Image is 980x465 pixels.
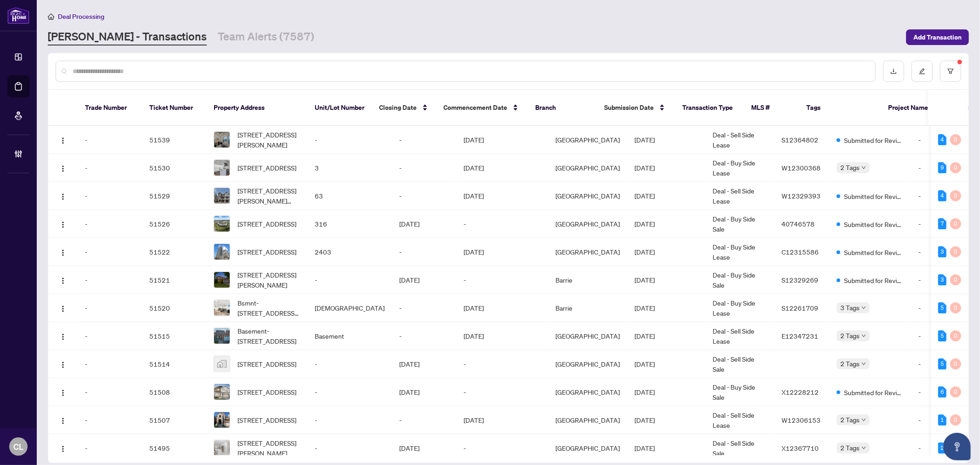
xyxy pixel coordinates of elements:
span: 2 Tags [840,358,860,369]
th: Transaction Type [675,90,744,126]
span: [STREET_ADDRESS] [238,247,296,257]
td: - [911,210,966,238]
td: Deal - Sell Side Lease [705,182,774,210]
div: 4 [938,190,946,201]
td: Barrie [548,294,627,322]
span: Submitted for Review [844,387,904,397]
td: 51515 [142,322,206,350]
td: [DATE] [392,434,456,462]
button: Logo [56,441,70,455]
td: - [78,266,142,294]
img: Logo [59,249,67,256]
img: thumbnail-img [214,384,230,400]
div: 0 [950,302,961,313]
td: - [78,126,142,154]
td: Deal - Sell Side Lease [705,322,774,350]
button: download [883,61,904,82]
td: - [307,406,392,434]
td: 51522 [142,238,206,266]
td: 51495 [142,434,206,462]
div: 0 [950,246,961,257]
td: Deal - Buy Side Sale [705,378,774,406]
div: 1 [938,414,946,425]
div: 3 [938,246,946,257]
button: Logo [56,413,70,427]
img: Logo [59,361,67,369]
td: - [307,378,392,406]
img: thumbnail-img [214,412,230,428]
span: down [861,306,866,310]
td: - [456,350,548,378]
span: 40746578 [782,220,815,228]
span: [STREET_ADDRESS] [238,359,296,369]
button: Logo [56,132,70,147]
img: thumbnail-img [214,160,230,176]
th: Ticket Number [142,90,206,126]
td: - [307,126,392,154]
img: Logo [59,417,67,425]
td: [GEOGRAPHIC_DATA] [548,210,627,238]
span: S12364802 [782,136,818,144]
img: Logo [59,389,67,397]
span: down [861,418,866,422]
img: thumbnail-img [214,272,230,288]
div: 0 [950,162,961,173]
td: [GEOGRAPHIC_DATA] [548,182,627,210]
div: 0 [950,358,961,369]
img: Logo [59,333,67,340]
img: thumbnail-img [214,356,230,372]
div: 0 [950,386,961,397]
td: - [911,434,966,462]
button: Logo [56,301,70,315]
td: - [307,350,392,378]
td: 316 [307,210,392,238]
div: 5 [938,302,946,313]
div: 0 [950,414,961,425]
td: [DATE] [627,154,705,182]
td: - [456,210,548,238]
span: [STREET_ADDRESS] [238,387,296,397]
div: 2 [938,442,946,454]
img: logo [7,7,29,24]
img: Logo [59,277,67,284]
td: 51508 [142,378,206,406]
td: [GEOGRAPHIC_DATA] [548,154,627,182]
span: E12347231 [782,332,818,340]
td: - [392,322,456,350]
img: thumbnail-img [214,216,230,232]
img: Logo [59,305,67,312]
td: Deal - Buy Side Lease [705,238,774,266]
td: - [911,238,966,266]
td: Deal - Buy Side Lease [705,294,774,322]
span: download [890,68,897,74]
span: Submitted for Review [844,247,904,257]
button: Logo [56,385,70,399]
td: - [911,294,966,322]
td: 51514 [142,350,206,378]
td: [GEOGRAPHIC_DATA] [548,350,627,378]
button: Add Transaction [906,29,969,45]
td: [DATE] [627,238,705,266]
td: [DATE] [392,210,456,238]
span: W12300368 [782,164,821,172]
td: [GEOGRAPHIC_DATA] [548,406,627,434]
td: Deal - Buy Side Sale [705,210,774,238]
span: Submitted for Review [844,275,904,285]
span: 3 Tags [840,302,860,313]
td: 2403 [307,238,392,266]
span: Add Transaction [913,30,962,45]
td: [DATE] [456,294,548,322]
span: Commencement Date [443,102,507,113]
div: 6 [938,386,946,397]
div: 0 [950,190,961,201]
th: Commencement Date [436,90,528,126]
td: - [78,322,142,350]
td: [GEOGRAPHIC_DATA] [548,126,627,154]
td: 51530 [142,154,206,182]
td: [DATE] [627,434,705,462]
button: Logo [56,244,70,259]
th: Branch [528,90,597,126]
td: - [911,322,966,350]
a: Team Alerts (7587) [218,29,314,45]
span: Submission Date [604,102,654,113]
